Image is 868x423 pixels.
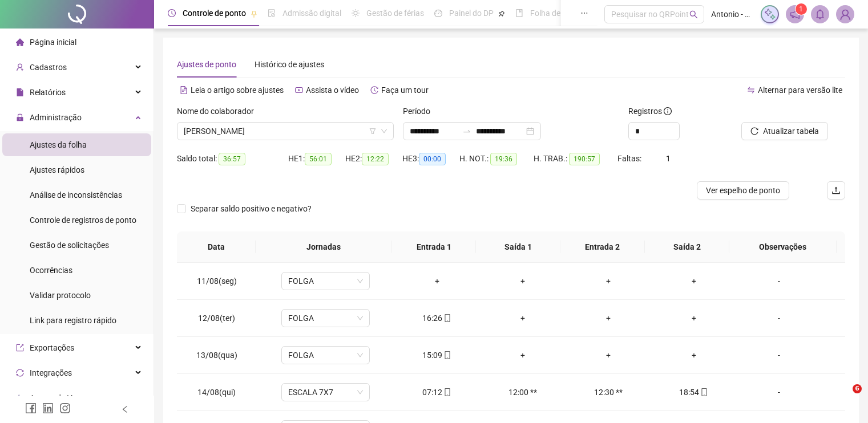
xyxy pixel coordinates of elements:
span: Observações [738,241,827,253]
span: Ajustes da folha [30,140,87,149]
span: 1 [666,154,671,163]
div: 15:09 [403,349,471,361]
span: 36:57 [219,153,245,165]
span: Gestão de férias [366,9,424,18]
span: Cadastros [30,63,67,72]
div: + [403,275,471,287]
div: + [575,349,642,361]
span: Ajustes rápidos [30,165,84,174]
span: facebook [25,402,37,414]
div: HE 2: [345,152,402,165]
span: Alternar para versão lite [758,86,842,95]
div: H. NOT.: [459,152,534,165]
span: Controle de registros de ponto [30,215,136,225]
span: 13/08(qua) [196,351,237,360]
span: swap-right [462,127,471,136]
span: file [16,88,24,96]
button: Atualizar tabela [741,122,828,140]
span: mobile [442,314,451,322]
div: + [660,349,728,361]
span: Separar saldo positivo e negativo? [186,202,316,215]
span: bell [815,9,825,19]
span: sync [16,369,24,377]
span: Página inicial [30,38,76,47]
sup: 1 [796,3,807,15]
span: Assista o vídeo [306,86,359,95]
span: Agente de IA [30,393,74,402]
span: 11/08(seg) [197,276,237,286]
span: Integrações [30,368,72,377]
div: + [489,275,556,287]
iframe: Intercom live chat [829,384,857,412]
span: 12:22 [362,153,389,165]
span: Admissão digital [282,9,341,18]
div: 07:12 [403,386,471,398]
span: 14/08(qui) [197,388,236,397]
th: Saída 2 [645,231,729,263]
span: Ajustes de ponto [177,60,236,69]
span: history [370,86,378,94]
span: 00:00 [419,153,446,165]
span: sun [352,9,360,17]
span: Faltas: [617,154,643,163]
span: Antonio - PERBRAS [711,8,754,21]
th: Jornadas [256,231,391,263]
label: Nome do colaborador [177,105,261,117]
div: - [745,275,813,287]
div: - [745,386,813,398]
div: + [489,349,556,361]
span: 12/08(ter) [198,314,235,323]
div: Saldo total: [177,152,288,165]
div: HE 3: [402,152,459,165]
div: + [575,275,642,287]
span: user-add [16,63,24,71]
span: swap [747,86,755,94]
div: H. TRAB.: [534,152,617,165]
span: info-circle [664,107,672,115]
span: left [121,405,129,413]
span: mobile [442,388,451,396]
th: Data [177,231,256,263]
th: Saída 1 [476,231,560,263]
span: Análise de inconsistências [30,190,122,200]
span: Registros [628,105,672,117]
div: 18:54 [660,386,728,398]
img: 65710 [837,6,854,23]
div: HE 1: [288,152,345,165]
span: Exportações [30,343,74,352]
span: mobile [442,351,451,359]
span: Painel do DP [449,9,494,18]
span: 56:01 [305,153,332,165]
span: reload [750,127,758,135]
span: Folha de pagamento [530,9,603,18]
span: mobile [699,388,708,396]
span: Gestão de solicitações [30,241,109,250]
span: FOLGA [288,310,363,327]
span: search [689,10,698,19]
span: file-done [268,9,276,17]
span: dashboard [434,9,442,17]
span: ESCALA 7X7 [288,384,363,401]
span: home [16,38,24,46]
span: instagram [59,402,71,414]
span: youtube [295,86,303,94]
img: sparkle-icon.fc2bf0ac1784a2077858766a79e2daf3.svg [764,8,776,21]
span: Leia o artigo sobre ajustes [191,86,284,95]
span: 190:57 [569,153,600,165]
span: FOLGA [288,272,363,290]
span: Link para registro rápido [30,316,116,325]
div: 16:26 [403,312,471,324]
span: Relatórios [30,88,66,97]
span: 19:36 [490,153,517,165]
span: clock-circle [168,9,176,17]
label: Período [403,105,438,117]
div: - [745,312,813,324]
div: + [660,275,728,287]
div: + [660,312,728,324]
span: book [515,9,523,17]
span: Ocorrências [30,266,72,275]
div: + [489,312,556,324]
button: Ver espelho de ponto [697,181,789,200]
span: Controle de ponto [183,9,246,18]
span: Atualizar tabela [763,125,819,137]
